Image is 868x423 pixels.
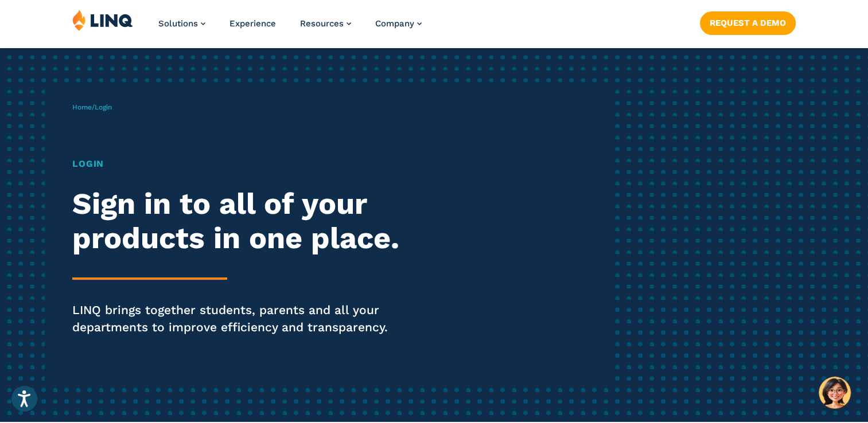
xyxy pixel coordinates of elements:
[300,18,344,29] span: Resources
[72,9,133,31] img: LINQ | K‑12 Software
[375,18,422,29] a: Company
[72,103,92,111] a: Home
[72,301,407,336] p: LINQ brings together students, parents and all your departments to improve efficiency and transpa...
[300,18,351,29] a: Resources
[72,187,407,256] h2: Sign in to all of your products in one place.
[700,11,796,34] a: Request a Demo
[72,157,407,171] h1: Login
[819,377,851,409] button: Hello, have a question? Let’s chat.
[375,18,414,29] span: Company
[95,103,112,111] span: Login
[158,18,205,29] a: Solutions
[229,18,276,29] a: Experience
[72,103,112,111] span: /
[700,9,796,34] nav: Button Navigation
[158,9,422,47] nav: Primary Navigation
[158,18,198,29] span: Solutions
